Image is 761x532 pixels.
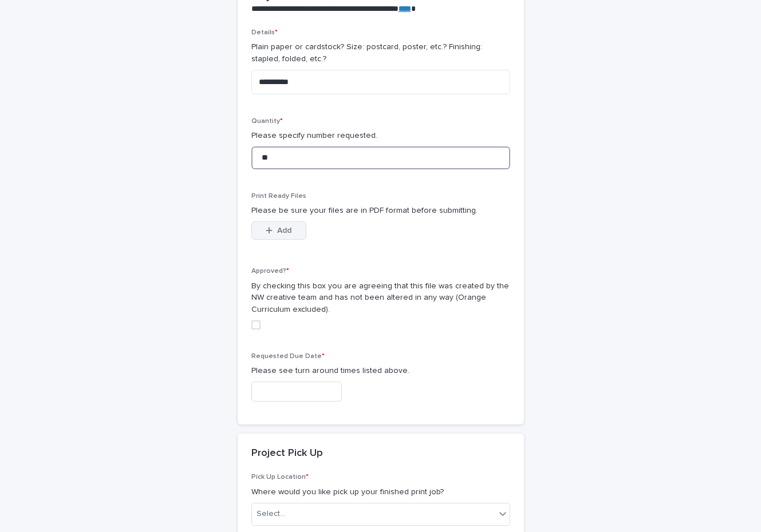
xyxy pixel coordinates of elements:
h2: Project Pick Up [251,447,323,460]
p: Please specify number requested. [251,130,510,142]
p: Please see turn around times listed above. [251,365,510,377]
span: Approved? [251,268,289,275]
div: Select... [257,508,285,520]
span: Add [277,227,291,235]
span: Quantity [251,118,283,125]
span: Requested Due Date [251,353,325,360]
span: Pick Up Location [251,474,309,481]
p: By checking this box you are agreeing that this file was created by the NW creative team and has ... [251,280,510,316]
p: Please be sure your files are in PDF format before submitting. [251,205,510,217]
p: Where would you like pick up your finished print job? [251,486,510,498]
span: Details [251,29,278,36]
p: Plain paper or cardstock? Size: postcard, poster, etc.? Finishing: stapled, folded, etc.? [251,41,510,65]
button: Add [251,221,306,240]
span: Print Ready Files [251,193,306,200]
